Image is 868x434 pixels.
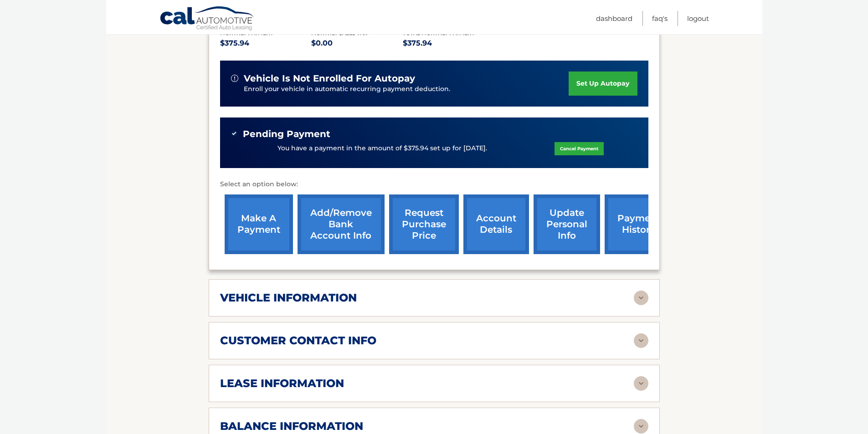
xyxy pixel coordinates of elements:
[244,84,569,94] p: Enroll your vehicle in automatic recurring payment deduction.
[652,11,668,26] a: FAQ's
[634,291,648,305] img: accordion-rest.svg
[389,194,459,254] a: request purchase price
[463,194,529,254] a: account details
[298,194,385,254] a: Add/Remove bank account info
[534,194,600,254] a: update personal info
[596,11,632,26] a: Dashboard
[220,377,344,390] h2: lease information
[555,142,604,155] a: Cancel Payment
[220,334,376,347] h2: customer contact info
[605,194,673,254] a: payment history
[244,73,415,84] span: vehicle is not enrolled for autopay
[403,37,494,50] p: $375.94
[634,419,648,434] img: accordion-rest.svg
[634,376,648,391] img: accordion-rest.svg
[220,179,648,190] p: Select an option below:
[634,333,648,348] img: accordion-rest.svg
[277,143,487,153] p: You have a payment in the amount of $375.94 set up for [DATE].
[220,37,312,50] p: $375.94
[243,128,330,140] span: Pending Payment
[220,419,363,433] h2: balance information
[687,11,709,26] a: Logout
[225,194,293,254] a: make a payment
[220,291,357,305] h2: vehicle information
[311,37,403,50] p: $0.00
[231,75,238,82] img: alert-white.svg
[159,6,255,32] a: Cal Automotive
[231,130,237,137] img: check-green.svg
[569,71,637,96] a: set up autopay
